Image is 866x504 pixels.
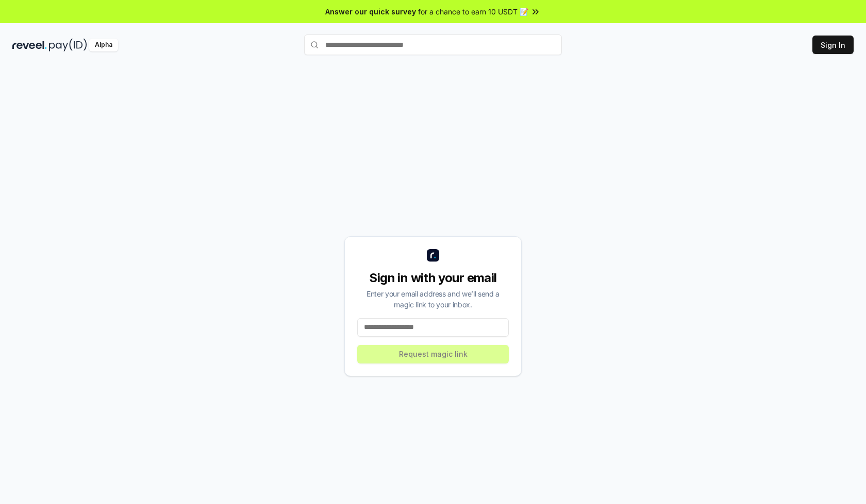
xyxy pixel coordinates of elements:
[357,270,509,286] div: Sign in with your email
[89,39,118,51] div: Alpha
[357,288,509,310] div: Enter your email address and we’ll send a magic link to your inbox.
[325,6,416,17] span: Answer our quick survey
[812,36,854,54] button: Sign In
[418,6,528,17] span: for a chance to earn 10 USDT 📝
[427,249,439,262] img: logo_small
[12,39,47,51] img: reveel_dark
[49,39,87,51] img: pay_id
